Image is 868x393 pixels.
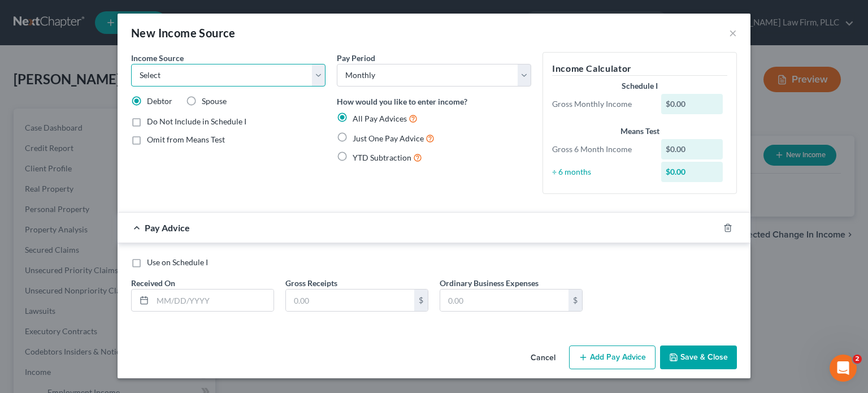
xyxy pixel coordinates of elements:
[131,25,236,41] div: New Income Source
[147,257,208,267] span: Use on Schedule I
[660,346,737,369] button: Save & Close
[522,347,565,369] button: Cancel
[729,26,737,40] button: ×
[131,278,175,288] span: Received On
[145,222,190,233] span: Pay Advice
[147,135,225,144] span: Omit from Means Test
[661,94,723,114] div: $0.00
[202,96,227,106] span: Spouse
[661,162,723,182] div: $0.00
[853,355,862,364] span: 2
[153,290,274,311] input: MM/DD/YYYY
[285,277,337,289] label: Gross Receipts
[440,277,539,289] label: Ordinary Business Expenses
[147,96,172,106] span: Debtor
[147,116,246,126] span: Do Not Include in Schedule I
[569,346,656,369] button: Add Pay Advice
[131,53,184,63] span: Income Source
[552,80,727,92] div: Schedule I
[353,114,407,123] span: All Pay Advices
[440,290,568,311] input: 0.00
[661,139,723,159] div: $0.00
[286,290,414,311] input: 0.00
[337,96,467,107] label: How would you like to enter income?
[546,166,656,178] div: ÷ 6 months
[546,144,656,155] div: Gross 6 Month Income
[337,52,375,64] label: Pay Period
[830,355,857,382] iframe: Intercom live chat
[353,133,424,143] span: Just One Pay Advice
[552,126,727,137] div: Means Test
[568,290,582,311] div: $
[414,290,428,311] div: $
[552,62,727,76] h5: Income Calculator
[353,153,411,162] span: YTD Subtraction
[546,98,656,110] div: Gross Monthly Income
